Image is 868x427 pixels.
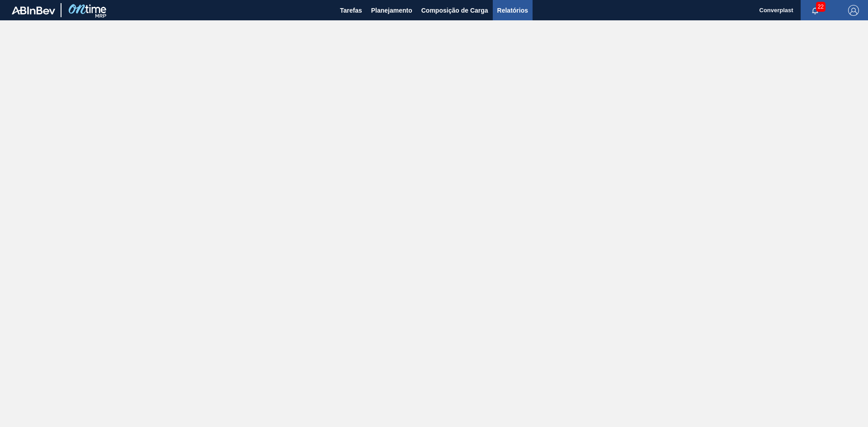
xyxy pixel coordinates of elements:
span: Planejamento [371,5,412,16]
span: Tarefas [340,5,362,16]
img: TNhmsLtSVTkK8tSr43FrP2fwEKptu5GPRR3wAAAABJRU5ErkJggg== [12,6,55,14]
span: 22 [816,2,826,12]
span: Composição de Carga [421,5,488,16]
img: Logout [848,5,859,16]
span: Relatórios [497,5,528,16]
button: Notificações [801,4,830,17]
